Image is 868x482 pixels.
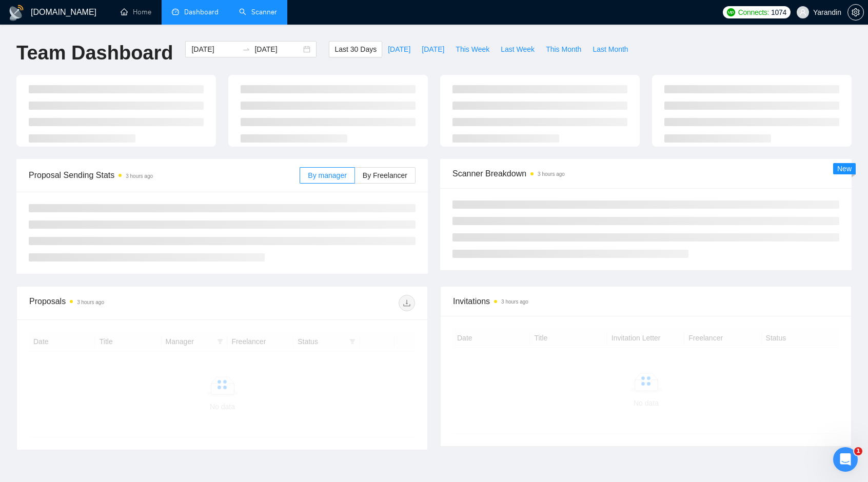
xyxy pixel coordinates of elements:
[126,173,153,179] time: 3 hours ago
[184,8,219,16] span: Dashboard
[29,169,300,182] span: Proposal Sending Stats
[172,8,179,15] span: dashboard
[799,9,806,16] span: user
[540,41,587,57] button: This Month
[121,8,151,16] a: homeHome
[593,44,628,55] span: Last Month
[29,295,222,311] div: Proposals
[501,299,528,305] time: 3 hours ago
[16,41,173,65] h1: Team Dashboard
[242,45,250,53] span: to
[191,44,238,55] input: Start date
[77,299,104,305] time: 3 hours ago
[837,165,852,173] span: New
[546,44,581,55] span: This Month
[854,447,862,455] span: 1
[382,41,416,57] button: [DATE]
[456,44,489,55] span: This Week
[363,171,407,179] span: By Freelancer
[501,44,535,55] span: Last Week
[495,41,540,57] button: Last Week
[308,171,346,179] span: By manager
[738,7,769,18] span: Connects:
[453,295,839,308] span: Invitations
[847,4,864,21] button: setting
[833,447,858,472] iframe: Intercom live chat
[848,8,863,16] span: setting
[847,8,864,16] a: setting
[422,44,444,55] span: [DATE]
[452,167,839,180] span: Scanner Breakdown
[8,5,25,21] img: logo
[334,44,377,55] span: Last 30 Days
[329,41,382,57] button: Last 30 Days
[416,41,450,57] button: [DATE]
[239,8,277,16] a: searchScanner
[538,171,565,177] time: 3 hours ago
[771,7,786,18] span: 1074
[388,44,410,55] span: [DATE]
[242,45,250,53] span: swap-right
[254,44,301,55] input: End date
[587,41,634,57] button: Last Month
[450,41,495,57] button: This Week
[727,8,735,16] img: upwork-logo.png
